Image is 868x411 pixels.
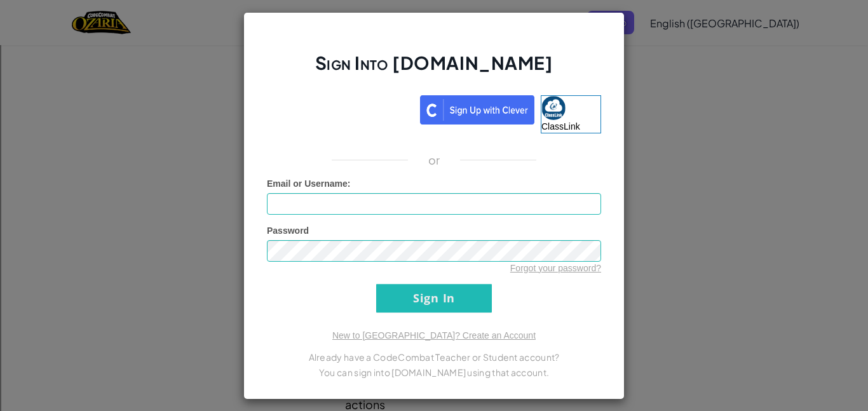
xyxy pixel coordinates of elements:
[267,177,351,190] label: :
[267,179,348,189] span: Email or Username
[510,263,601,273] a: Forgot your password?
[5,74,863,85] div: Rename
[5,51,863,62] div: Options
[267,51,601,88] h2: Sign Into [DOMAIN_NAME]
[5,85,863,97] div: Move To ...
[420,95,534,125] img: clever_sso_button@2x.png
[541,121,580,131] span: ClassLink
[376,284,492,313] input: Sign In
[5,17,863,28] div: Sort New > Old
[332,330,536,340] a: New to [GEOGRAPHIC_DATA]? Create an Account
[267,349,601,365] p: Already have a CodeCombat Teacher or Student account?
[541,96,566,120] img: classlink-logo-small.png
[5,62,863,74] div: Sign out
[5,28,863,39] div: Move To ...
[267,226,309,236] span: Password
[428,152,440,168] p: or
[5,5,863,17] div: Sort A > Z
[267,365,601,380] p: You can sign into [DOMAIN_NAME] using that account.
[261,94,420,122] iframe: Sign in with Google Button
[5,39,863,51] div: Delete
